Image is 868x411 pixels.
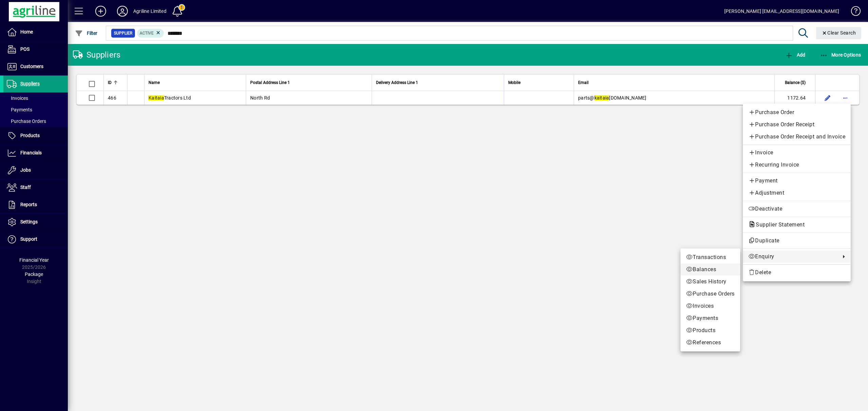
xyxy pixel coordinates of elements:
[748,108,845,116] span: Purchase Order
[686,314,735,322] span: Payments
[748,177,845,185] span: Payment
[743,203,851,215] button: Deactivate supplier
[748,133,845,141] span: Purchase Order Receipt and Invoice
[748,149,845,157] span: Invoice
[686,326,735,334] span: Products
[748,237,845,245] span: Duplicate
[748,121,845,129] span: Purchase Order Receipt
[686,265,735,274] span: Balances
[748,161,845,169] span: Recurring Invoice
[748,221,808,228] span: Supplier Statement
[748,268,845,277] span: Delete
[686,339,735,347] span: References
[748,189,845,197] span: Adjustment
[748,205,845,213] span: Deactivate
[686,290,735,298] span: Purchase Orders
[686,278,735,286] span: Sales History
[686,302,735,310] span: Invoices
[748,253,837,261] span: Enquiry
[686,253,735,261] span: Transactions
